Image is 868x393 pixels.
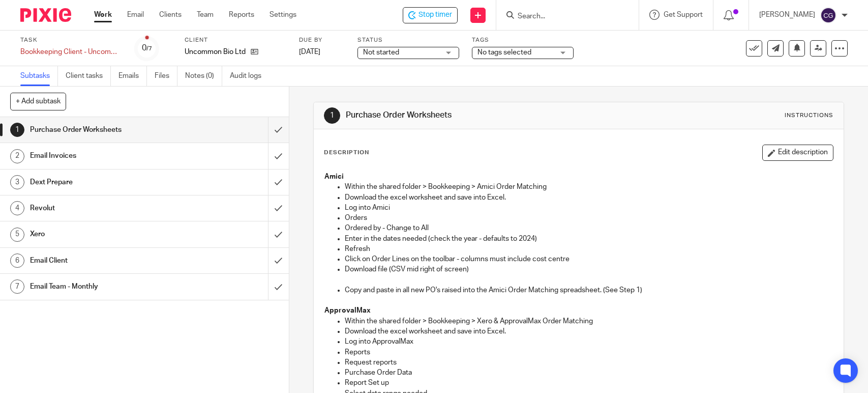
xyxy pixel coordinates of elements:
p: Download the excel worksheet and save into Excel. [345,326,832,336]
small: /7 [146,46,152,51]
p: Log into Amici [345,203,832,213]
span: [DATE] [299,48,320,55]
p: Reports [345,347,832,357]
span: Get Support [664,11,703,18]
p: Copy and paste in all new PO's raised into the Amici Order Matching spreadsheet. (See Step 1) [345,285,832,295]
h1: Purchase Order Worksheets [30,122,182,137]
div: Uncommon Bio Ltd - Bookkeeping Client - Uncommon [403,7,458,23]
p: Orders [345,213,832,223]
a: Emails [118,66,147,86]
label: Task [20,36,122,44]
p: Within the shared folder > Bookkeeping > Xero & ApprovalMax Order Matching [345,316,832,326]
div: Bookkeeping Client - Uncommon [20,47,122,57]
p: [PERSON_NAME] [759,10,815,20]
h1: Email Team - Monthly [30,279,182,294]
button: Edit description [762,145,833,161]
a: Reports [229,10,254,20]
label: Due by [299,36,345,44]
a: Client tasks [66,66,111,86]
div: 7 [10,279,24,294]
p: Uncommon Bio Ltd [185,47,246,57]
h1: Email Client [30,253,182,268]
p: Log into ApprovalMax [345,336,832,347]
div: 0 [142,42,152,54]
div: 6 [10,254,24,268]
button: + Add subtask [10,93,66,110]
p: Ordered by - Change to All [345,223,832,233]
h1: Xero [30,227,182,242]
p: Request reports [345,357,832,368]
img: Pixie [20,8,71,22]
div: 4 [10,201,24,215]
div: 1 [10,123,24,137]
p: Click on Order Lines on the toolbar - columns must include cost centre [345,254,832,264]
span: Not started [363,49,399,56]
a: Clients [159,10,182,20]
p: Description [324,149,369,157]
div: 2 [10,149,24,163]
p: Refresh [345,244,832,254]
p: Purchase Order Data [345,368,832,378]
img: svg%3E [820,7,836,23]
strong: ApprovalMax [324,307,371,314]
span: No tags selected [477,49,531,56]
a: Team [197,10,214,20]
div: 5 [10,228,24,242]
h1: Revolut [30,201,182,216]
span: Stop timer [418,10,452,20]
p: Enter in the dates needed (check the year - defaults to 2024) [345,234,832,244]
p: Download file (CSV mid right of screen) [345,264,832,274]
a: Notes (0) [185,66,222,86]
a: Files [155,66,177,86]
div: 3 [10,175,24,189]
div: 1 [324,107,340,124]
p: Within the shared folder > Bookkeeping > Amici Order Matching [345,182,832,192]
a: Settings [270,10,296,20]
h1: Dext Prepare [30,175,182,190]
p: Report Set up [345,378,832,388]
label: Tags [472,36,574,44]
label: Status [357,36,459,44]
div: Instructions [785,111,833,120]
a: Audit logs [230,66,269,86]
strong: Amici [324,173,344,180]
a: Email [127,10,144,20]
h1: Purchase Order Worksheets [346,110,601,121]
label: Client [185,36,286,44]
input: Search [517,12,608,21]
h1: Email Invoices [30,148,182,163]
a: Subtasks [20,66,58,86]
a: Work [94,10,112,20]
p: Download the excel worksheet and save into Excel. [345,192,832,203]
